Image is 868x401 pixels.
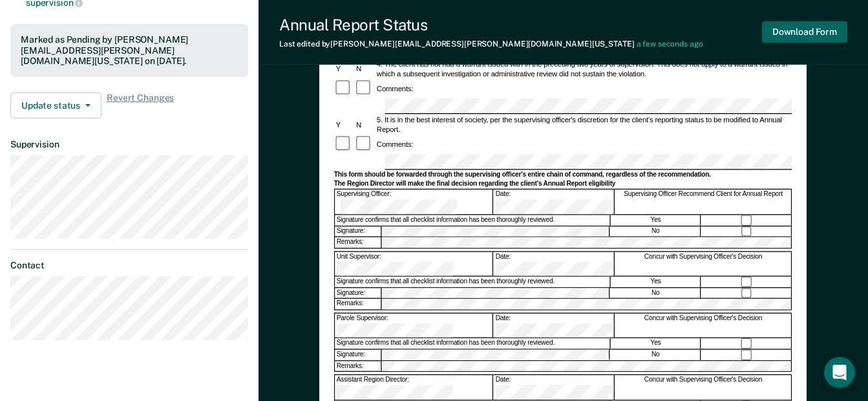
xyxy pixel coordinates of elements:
[335,338,610,349] div: Signature confirms that all checklist information has been thoroughly reviewed.
[611,226,701,237] div: No
[335,277,610,287] div: Signature confirms that all checklist information has been thoroughly reviewed.
[335,215,610,226] div: Signature confirms that all checklist information has been thoroughly reviewed.
[355,63,376,73] div: N
[335,361,382,371] div: Remarks:
[376,139,416,149] div: Comments:
[335,190,493,215] div: Supervising Officer:
[335,252,493,276] div: Unit Supervisor:
[10,92,101,118] button: Update status
[10,260,248,271] dt: Contact
[494,190,615,215] div: Date:
[334,171,792,179] div: This form should be forwarded through the supervising officer's entire chain of command, regardle...
[334,180,792,188] div: The Region Director will make the final decision regarding the client's Annual Report eligibility
[376,114,792,134] div: 5. It is in the best interest of society, per the supervising officer's discretion for the client...
[335,299,382,310] div: Remarks:
[494,252,615,276] div: Date:
[637,39,703,49] span: a few seconds ago
[611,215,701,226] div: Yes
[615,314,792,338] div: Concur with Supervising Officer's Decision
[279,39,703,49] div: Last edited by [PERSON_NAME][EMAIL_ADDRESS][PERSON_NAME][DOMAIN_NAME][US_STATE]
[10,139,248,150] dt: Supervision
[762,21,847,43] button: Download Form
[335,350,381,360] div: Signature:
[494,375,615,400] div: Date:
[615,252,792,276] div: Concur with Supervising Officer's Decision
[335,288,381,298] div: Signature:
[335,237,382,248] div: Remarks:
[335,375,493,400] div: Assistant Region Director:
[376,83,416,93] div: Comments:
[615,190,792,215] div: Supervising Officer Recommend Client for Annual Report
[279,16,703,34] div: Annual Report Status
[611,288,701,298] div: No
[494,314,615,338] div: Date:
[355,120,376,129] div: N
[334,63,355,73] div: Y
[335,226,381,237] div: Signature:
[334,120,355,129] div: Y
[21,34,238,67] div: Marked as Pending by [PERSON_NAME][EMAIL_ADDRESS][PERSON_NAME][DOMAIN_NAME][US_STATE] on [DATE].
[107,92,174,118] span: Revert Changes
[335,314,493,338] div: Parole Supervisor:
[615,375,792,400] div: Concur with Supervising Officer's Decision
[611,350,701,360] div: No
[611,338,701,349] div: Yes
[611,277,701,287] div: Yes
[824,357,855,388] div: Open Intercom Messenger
[376,59,792,78] div: 4. The client has not had a warrant issued with in the preceding two years of supervision. This d...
